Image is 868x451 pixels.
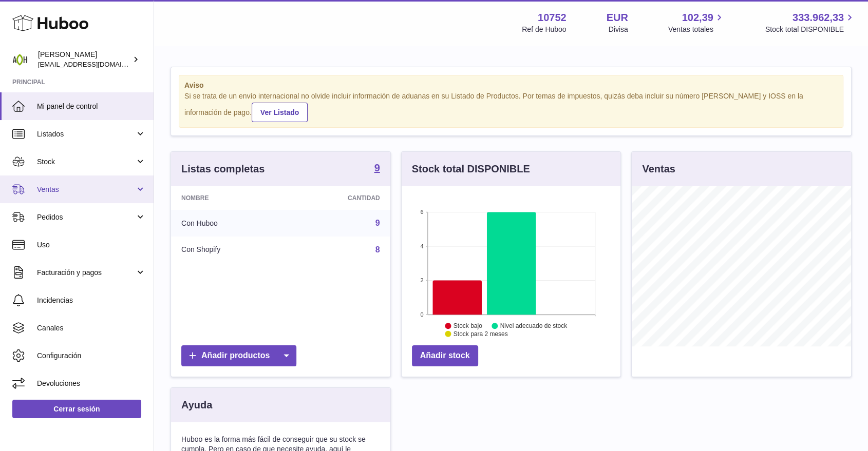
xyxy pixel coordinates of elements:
span: Ventas totales [668,25,725,34]
text: 2 [420,277,423,283]
strong: 10752 [538,11,567,25]
span: [EMAIL_ADDRESS][DOMAIN_NAME] [38,60,151,68]
h3: Ayuda [181,398,212,412]
text: 4 [420,243,423,249]
a: Añadir productos [181,345,296,366]
span: Devoluciones [37,379,146,388]
span: Stock total DISPONIBLE [765,25,856,34]
text: Nivel adecuado de stock [500,322,568,329]
div: Ref de Huboo [522,25,566,34]
span: Mi panel de control [37,102,146,111]
span: Uso [37,240,146,250]
th: Cantidad [288,186,390,210]
a: 9 [375,219,380,227]
span: Configuración [37,351,146,361]
span: 333.962,33 [792,11,844,25]
strong: 9 [374,163,380,173]
a: 102,39 Ventas totales [668,11,725,34]
text: Stock bajo [454,322,482,329]
a: Añadir stock [412,345,478,366]
h3: Ventas [642,162,675,176]
span: Stock [37,157,135,167]
a: Cerrar sesión [12,400,141,418]
th: Nombre [171,186,288,210]
text: 6 [420,209,423,215]
td: Con Huboo [171,210,288,237]
a: 333.962,33 Stock total DISPONIBLE [765,11,856,34]
img: info@adaptohealue.com [12,52,28,67]
text: Stock para 2 meses [454,330,508,338]
h3: Listas completas [181,162,265,176]
div: Divisa [609,25,628,34]
span: Ventas [37,185,135,194]
span: Incidencias [37,296,146,305]
div: [PERSON_NAME] [38,50,130,69]
a: Ver Listado [252,103,308,122]
span: Facturación y pagos [37,268,135,278]
span: Listados [37,129,135,139]
td: Con Shopify [171,237,288,263]
strong: EUR [607,11,628,25]
span: 102,39 [682,11,713,25]
a: 8 [375,245,380,254]
text: 0 [420,311,423,318]
span: Pedidos [37,212,135,222]
a: 9 [374,163,380,175]
h3: Stock total DISPONIBLE [412,162,530,176]
div: Si se trata de un envío internacional no olvide incluir información de aduanas en su Listado de P... [184,91,838,122]
span: Canales [37,323,146,333]
strong: Aviso [184,81,838,90]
